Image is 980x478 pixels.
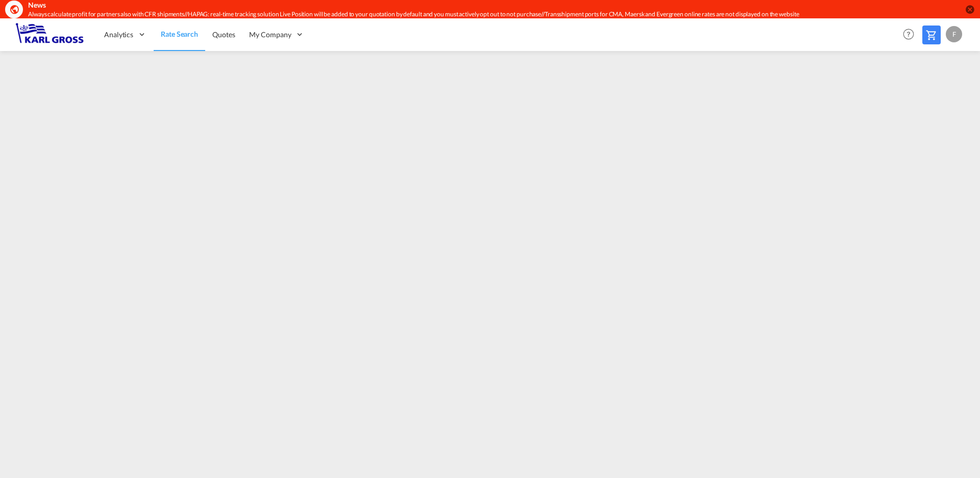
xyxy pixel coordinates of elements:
[154,18,205,51] a: Rate Search
[205,18,242,51] a: Quotes
[242,18,311,51] div: My Company
[900,26,917,43] span: Help
[28,10,829,19] div: Always calculate profit for partners also with CFR shipments//HAPAG: real-time tracking solution ...
[900,26,922,44] div: Help
[104,30,133,40] span: Analytics
[946,26,962,42] div: F
[9,4,19,14] md-icon: icon-earth
[212,30,235,39] span: Quotes
[97,18,154,51] div: Analytics
[965,4,975,14] button: icon-close-circle
[161,30,198,38] span: Rate Search
[15,23,84,46] img: 3269c73066d711f095e541db4db89301.png
[249,30,291,40] span: My Company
